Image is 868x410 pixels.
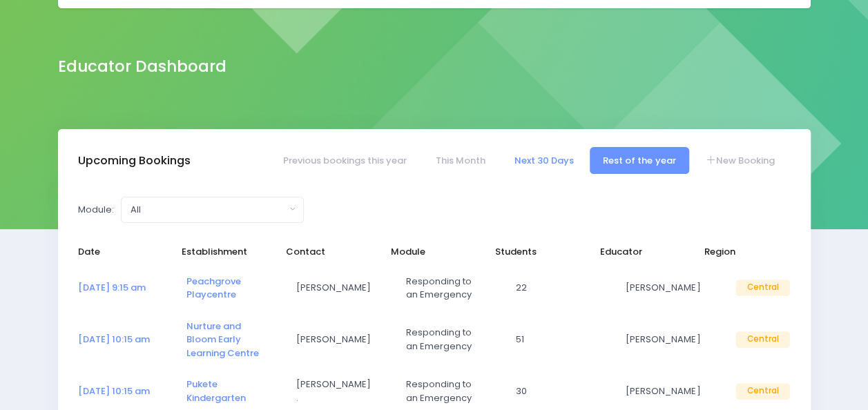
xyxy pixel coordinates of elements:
span: 51 [516,333,592,346]
span: [PERSON_NAME] [626,384,702,398]
span: [PERSON_NAME] . [296,378,372,404]
td: <a href="https://app.stjis.org.nz/bookings/523841" class="font-weight-bold">01 Sep at 10:15 am</a> [78,311,177,369]
span: Establishment [182,245,258,259]
span: Responding to an Emergency [406,275,482,302]
span: 22 [516,281,592,295]
a: [DATE] 9:15 am [78,281,146,294]
a: [DATE] 10:15 am [78,333,150,346]
label: Module: [78,203,114,217]
span: 30 [516,384,592,398]
span: Responding to an Emergency [406,378,482,404]
a: Previous bookings this year [269,147,420,174]
span: [PERSON_NAME] [296,333,372,346]
td: 51 [507,311,617,369]
span: Contact [286,245,362,259]
a: Nurture and Bloom Early Learning Centre [186,320,259,360]
span: Region [704,245,780,259]
td: Lina Kim [287,311,397,369]
span: Central [735,383,790,400]
button: All [121,197,304,223]
td: Responding to an Emergency [397,311,507,369]
td: <a href="https://app.stjis.org.nz/establishments/204584" class="font-weight-bold">Peachgrove Play... [177,266,287,311]
span: Module [391,245,467,259]
span: Responding to an Emergency [406,326,482,353]
div: All [131,203,286,217]
a: [DATE] 10:15 am [78,384,150,398]
td: Nickie-Leigh Heta [617,311,726,369]
td: <a href="https://app.stjis.org.nz/bookings/523867" class="font-weight-bold">01 Sep at 9:15 am</a> [78,266,177,311]
td: Nickie-Leigh Heta [617,266,726,311]
td: Responding to an Emergency [397,266,507,311]
span: Central [735,280,790,296]
td: 22 [507,266,617,311]
a: Rest of the year [590,147,689,174]
h3: Upcoming Bookings [78,154,191,168]
a: Peachgrove Playcentre [186,275,241,302]
span: Date [78,245,154,259]
span: Students [495,245,571,259]
span: [PERSON_NAME] [296,281,372,295]
a: Pukete Kindergarten [186,378,246,404]
a: Next 30 Days [501,147,588,174]
td: Central [726,311,790,369]
a: This Month [422,147,499,174]
h2: Educator Dashboard [58,57,226,76]
td: Central [726,266,790,311]
span: [PERSON_NAME] [626,333,702,346]
td: Raelene Gaffaney [287,266,397,311]
td: <a href="https://app.stjis.org.nz/establishments/208746" class="font-weight-bold">Nurture and Blo... [177,311,287,369]
span: [PERSON_NAME] [626,281,702,295]
a: New Booking [691,147,788,174]
span: Educator [600,245,676,259]
span: Central [735,331,790,348]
